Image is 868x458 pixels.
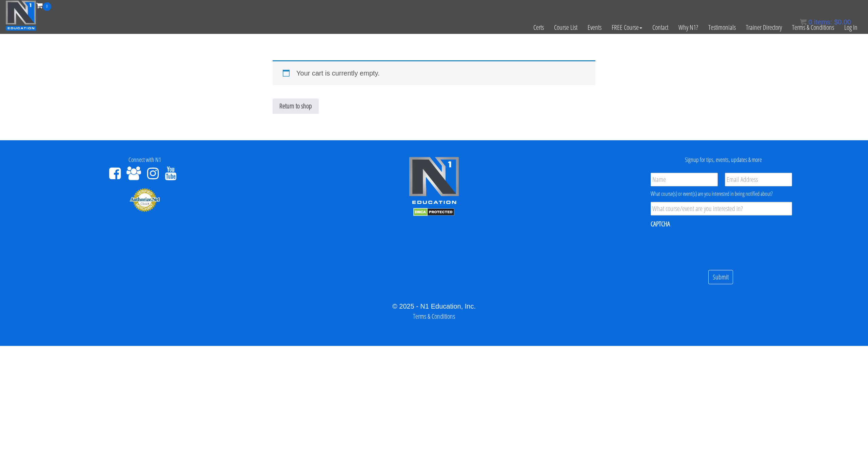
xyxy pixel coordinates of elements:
img: DMCA.com Protection Status [413,208,454,216]
img: n1-edu-logo [409,157,459,207]
span: 0 [43,2,51,11]
a: Log In [839,11,863,44]
a: Certs [528,11,549,44]
a: Terms & Conditions [787,11,839,44]
img: n1-education [5,0,36,31]
a: 0 items: $0.00 [800,18,851,26]
a: Return to shop [273,99,319,114]
a: FREE Course [607,11,647,44]
bdi: 0.00 [834,18,851,26]
div: What course(s) or event(s) are you interested in being notified about? [651,190,792,198]
a: Contact [647,11,673,44]
span: items: [814,18,832,26]
h4: Signup for tips, events, updates & more [584,157,863,163]
iframe: reCAPTCHA [651,233,754,259]
a: Events [583,11,607,44]
input: Submit [708,270,733,285]
input: Email Address [725,173,792,186]
a: Trainer Directory [741,11,787,44]
a: Course List [549,11,583,44]
span: $ [834,18,838,26]
a: 0 [36,1,51,10]
div: Your cart is currently empty. [273,60,595,85]
input: What course/event are you interested in? [651,202,792,215]
div: © 2025 - N1 Education, Inc. [5,301,863,311]
a: Terms & Conditions [413,312,455,321]
img: icon11.png [800,19,807,25]
a: Testimonials [703,11,741,44]
span: 0 [808,18,812,26]
a: Why N1? [673,11,703,44]
h4: Connect with N1 [5,157,284,163]
input: Name [651,173,718,186]
img: Authorize.Net Merchant - Click to Verify [130,188,160,212]
label: CAPTCHA [651,220,670,228]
